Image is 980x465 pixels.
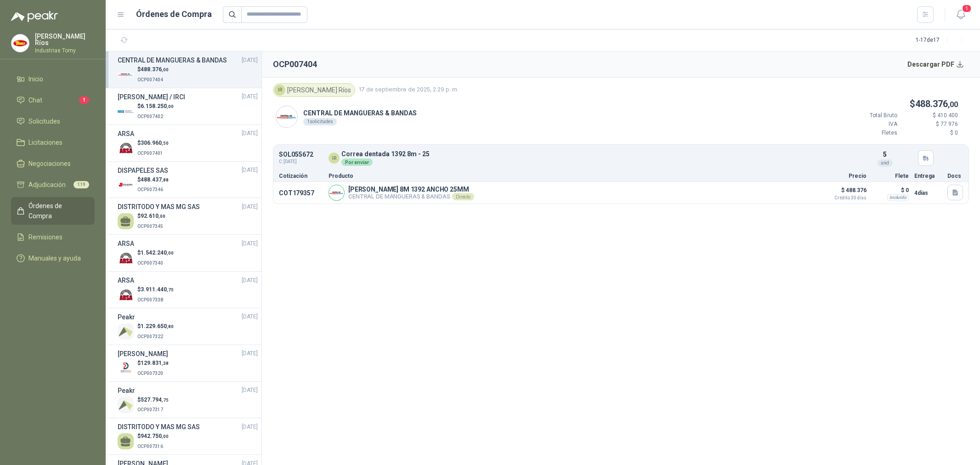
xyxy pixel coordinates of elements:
[118,349,258,378] a: [PERSON_NAME][DATE] Company Logo$129.831,38OCP007320
[348,186,474,193] p: [PERSON_NAME] 8M 1392 ANCHO 25MM
[137,285,174,294] p: $
[141,433,169,439] span: 942.750
[842,111,897,120] p: Total Bruto
[167,287,174,292] span: ,75
[118,323,134,340] img: Company Logo
[902,55,969,74] button: Descargar PDF
[11,134,95,151] a: Licitaciones
[137,359,169,368] p: $
[948,100,958,109] span: ,00
[273,83,355,97] div: [PERSON_NAME] Ríos
[842,97,958,111] p: $
[916,33,969,48] div: 1 - 17 de 17
[118,92,185,102] h3: [PERSON_NAME] / IRCI
[118,386,258,414] a: Peakr[DATE] Company Logo$527.794,75OCP007317
[877,159,893,167] div: und
[118,202,258,231] a: DISTRITODO Y MAS MG SAS[DATE] $92.610,00OCP007345
[28,180,66,190] span: Adjudicación
[162,361,169,366] span: ,38
[137,396,169,404] p: $
[141,360,169,366] span: 129.831
[872,185,909,196] p: $ 0
[137,261,163,266] span: OCP007340
[915,98,958,109] span: 488.376
[137,444,163,449] span: OCP007316
[167,324,174,329] span: ,80
[303,108,417,118] p: CENTRAL DE MANGUERAS & BANDAS
[242,129,258,138] span: [DATE]
[329,153,340,164] div: IR
[137,187,163,192] span: OCP007346
[279,173,323,179] p: Cotización
[118,422,200,432] h3: DISTRITODO Y MAS MG SAS
[279,158,313,165] span: C: [DATE]
[118,140,134,156] img: Company Logo
[242,92,258,101] span: [DATE]
[242,386,258,395] span: [DATE]
[962,4,972,13] span: 1
[141,176,169,183] span: 488.437
[118,129,134,139] h3: ARSA
[162,67,169,72] span: ,00
[118,238,258,267] a: ARSA[DATE] Company Logo$1.542.240,00OCP007340
[341,159,373,166] div: Por enviar
[914,173,942,179] p: Entrega
[842,129,897,137] p: Fletes
[242,423,258,431] span: [DATE]
[279,189,323,197] p: COT179357
[118,55,227,65] h3: CENTRAL DE MANGUERAS & BANDAS
[118,165,258,194] a: DISPAPELES SAS[DATE] Company Logo$488.437,88OCP007346
[842,120,897,129] p: IVA
[141,103,174,109] span: 6.158.250
[118,312,258,341] a: Peakr[DATE] Company Logo$1.229.650,80OCP007322
[118,129,258,158] a: ARSA[DATE] Company Logo$306.960,50OCP007401
[947,173,963,179] p: Docs
[28,201,86,221] span: Órdenes de Compra
[903,111,958,120] p: $ 410.400
[11,91,95,109] a: Chat1
[11,11,58,22] img: Logo peakr
[273,58,317,71] h2: OCP007404
[242,239,258,248] span: [DATE]
[167,104,174,109] span: ,00
[162,177,169,182] span: ,88
[279,151,313,158] p: SOL055672
[118,67,134,83] img: Company Logo
[11,34,29,52] img: Company Logo
[242,276,258,285] span: [DATE]
[28,253,81,263] span: Manuales y ayuda
[118,165,168,176] h3: DISPAPELES SAS
[11,250,95,267] a: Manuales y ayuda
[118,275,134,285] h3: ARSA
[137,322,174,331] p: $
[141,397,169,403] span: 527.794
[35,48,95,53] p: Industrias Tomy
[137,407,163,412] span: OCP007317
[118,92,258,121] a: [PERSON_NAME] / IRCI[DATE] Company Logo$6.158.250,00OCP007402
[141,140,169,146] span: 306.960
[167,250,174,255] span: ,00
[11,155,95,172] a: Negociaciones
[141,286,174,293] span: 3.911.440
[303,118,337,125] div: 1 solicitudes
[242,166,258,175] span: [DATE]
[28,137,62,147] span: Licitaciones
[118,422,258,451] a: DISTRITODO Y MAS MG SAS[DATE] $942.750,00OCP007316
[118,202,200,212] h3: DISTRITODO Y MAS MG SAS
[242,56,258,65] span: [DATE]
[141,323,174,329] span: 1.229.650
[137,432,169,441] p: $
[118,250,134,266] img: Company Logo
[137,114,163,119] span: OCP007402
[11,113,95,130] a: Solicitudes
[348,193,474,200] p: CENTRAL DE MANGUERAS & BANDAS
[341,151,430,158] p: Correa dentada 1392 8m - 25
[11,228,95,246] a: Remisiones
[159,214,165,219] span: ,00
[137,139,169,147] p: $
[359,85,459,94] span: 17 de septiembre de 2025, 2:29 p. m.
[242,349,258,358] span: [DATE]
[137,297,163,302] span: OCP007338
[141,66,169,73] span: 488.376
[137,334,163,339] span: OCP007322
